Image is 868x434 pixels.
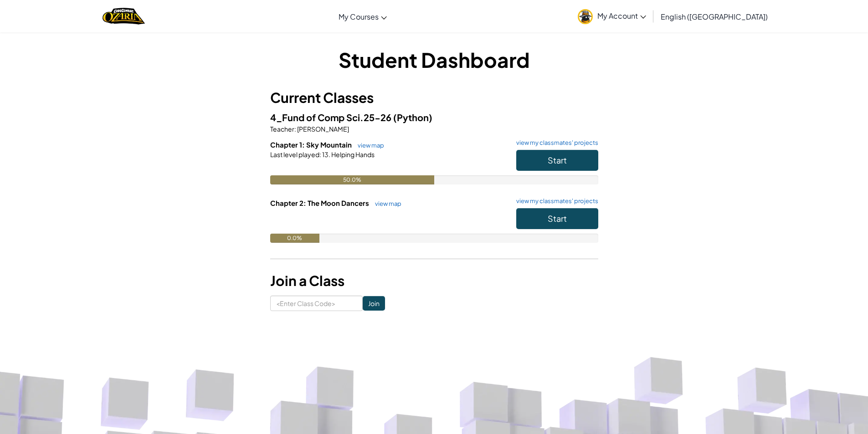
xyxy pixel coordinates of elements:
a: view my classmates' projects [512,198,598,204]
img: Home [103,7,145,26]
a: My Account [573,2,651,31]
a: Ozaria by CodeCombat logo [103,7,145,26]
button: Start [516,150,598,171]
span: [PERSON_NAME] [296,125,349,133]
a: view my classmates' projects [512,140,598,146]
h1: Student Dashboard [270,46,598,74]
span: Helping Hands [330,150,375,158]
a: view map [370,200,401,207]
span: Chapter 2: The Moon Dancers [270,199,370,207]
input: Join [363,296,385,311]
h3: Join a Class [270,271,598,291]
span: : [294,125,296,133]
img: avatar [578,9,593,24]
input: <Enter Class Code> [270,296,363,311]
span: Teacher [270,125,294,133]
div: 0.0% [270,234,319,243]
h3: Current Classes [270,87,598,108]
span: 13. [321,150,330,158]
span: My Account [597,11,646,20]
span: (Python) [393,112,432,123]
span: Chapter 1: Sky Mountain [270,140,353,149]
a: English ([GEOGRAPHIC_DATA]) [656,4,772,29]
span: Start [548,155,567,165]
a: My Courses [334,4,391,29]
a: view map [353,142,384,149]
span: Start [548,213,567,224]
span: 4_Fund of Comp Sci.25-26 [270,112,393,123]
span: English ([GEOGRAPHIC_DATA]) [661,12,768,21]
div: 50.0% [270,175,434,184]
span: My Courses [339,12,379,21]
span: : [319,150,321,158]
span: Last level played [270,150,319,158]
button: Start [516,208,598,229]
